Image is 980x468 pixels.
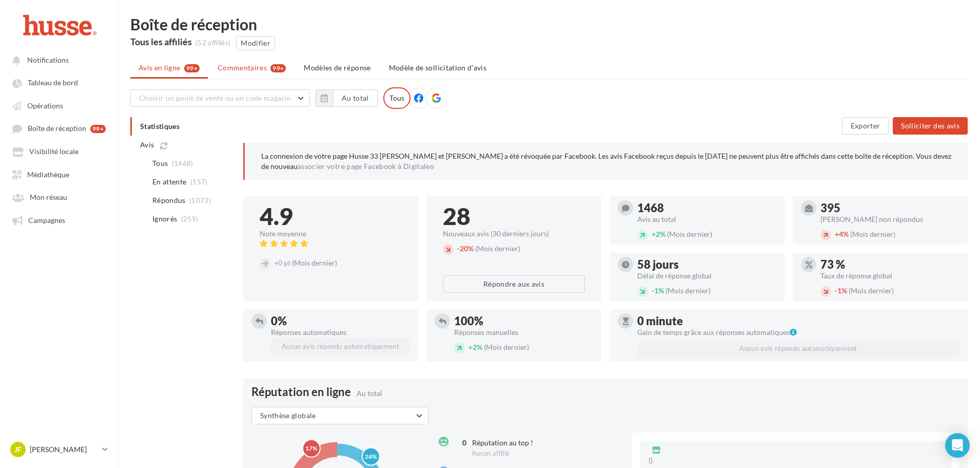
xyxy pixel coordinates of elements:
div: 0 minute [637,315,959,327]
div: 0% [271,315,410,327]
div: 395 [820,202,959,214]
span: Ignorés [152,214,177,224]
div: Boîte de réception [130,16,968,32]
div: Tous [383,87,410,109]
span: (Mois dernier) [475,244,520,253]
button: Choisir un point de vente ou un code magasin [130,89,310,107]
span: Médiathèque [27,170,69,179]
a: Mon réseau [6,188,112,206]
button: Exporter [842,117,889,135]
span: Choisir un point de vente ou un code magasin [139,93,291,102]
text: 24% [364,452,377,460]
span: (Mois dernier) [667,230,712,238]
button: Synthèse globale [251,407,428,424]
span: (Mois dernier) [484,343,529,351]
span: 1% [835,286,847,295]
span: En attente [152,177,187,187]
div: 100% [454,315,593,327]
span: 2% [652,230,665,238]
p: Aucun avis répondu automatiquement [271,338,410,355]
button: Modifier [236,36,275,50]
span: 0 pt [274,258,290,267]
a: Visibilité locale [6,142,112,160]
a: JF [PERSON_NAME] [8,440,110,459]
span: + [274,258,278,267]
span: 1% [652,286,664,295]
span: JF [14,444,22,455]
span: Boîte de réception [28,124,86,133]
span: Modèles de réponse [304,63,370,72]
div: 1468 [637,202,776,214]
span: Synthèse globale [260,411,316,420]
a: Tableau de bord [6,73,112,91]
span: (157) [190,178,208,186]
span: Tous [152,158,168,169]
text: 17% [305,444,317,452]
button: Au total [333,89,378,107]
div: 4.9 [260,204,402,228]
div: 99+ [270,64,286,72]
div: () [649,457,653,464]
span: + [468,343,473,351]
span: (Mois dernier) [292,258,337,267]
div: Délai de réponse global [637,272,776,279]
span: (1073) [189,196,211,204]
a: Médiathèque [6,165,112,183]
div: Avis au total [637,216,776,223]
span: (Mois dernier) [665,286,711,295]
span: Réputation au top ! [472,438,533,447]
div: Note moyenne [260,230,402,237]
span: Visibilité locale [29,147,79,156]
span: Modèle de sollicitation d’avis [389,63,487,72]
p: Aucun avis répondu automatiquement [637,340,959,358]
p: La connexion de votre page Husse 33 [PERSON_NAME] et [PERSON_NAME] a été révoquée par Facebook. L... [261,151,951,172]
span: (Mois dernier) [850,230,895,238]
span: Répondus [152,195,186,205]
span: 2% [468,343,482,351]
span: Tableau de bord [28,79,78,87]
span: Réputation en ligne [251,386,351,398]
div: Tous les affiliés [130,37,192,46]
button: Au total [316,89,378,107]
span: Campagnes [28,216,65,224]
div: Réponses manuelles [454,329,593,336]
span: - [457,244,460,253]
div: 99+ [90,125,106,133]
span: 4% [835,230,849,238]
div: Taux de réponse global [820,272,959,279]
div: (52 affiliés) [195,39,230,48]
span: Notifications [27,55,69,64]
span: Au total [357,389,382,398]
span: (1468) [172,159,193,167]
span: - [835,286,837,295]
div: Réponses automatiques [271,329,410,336]
span: Aucun affilié [472,449,509,457]
button: Répondre aux avis [443,275,585,293]
div: [PERSON_NAME] non répondus [820,216,959,223]
button: Solliciter des avis [893,117,968,135]
span: Gain de temps grâce aux réponses automatiques [637,329,797,336]
span: (Mois dernier) [849,286,894,295]
a: associer votre page Facebook à Digitaleo [298,162,434,171]
div: 28 [443,204,585,228]
span: + [835,230,839,238]
span: Opérations [27,101,63,110]
span: Commentaires [218,63,267,73]
span: Avis [140,140,154,150]
div: 58 jours [637,259,776,270]
button: Notifications [6,50,108,69]
a: Campagnes [6,211,112,229]
a: Boîte de réception 99+ [6,119,112,138]
div: 73 % [820,259,959,270]
div: 0 [454,438,466,448]
a: Opérations [6,96,112,115]
div: Open Intercom Messenger [945,433,970,458]
span: - [652,286,654,295]
span: 20% [457,244,474,253]
span: Mon réseau [30,193,67,202]
p: [PERSON_NAME] [30,444,98,455]
div: Nouveaux avis (30 derniers jours) [443,230,585,237]
span: (259) [181,215,199,223]
span: + [652,230,656,238]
